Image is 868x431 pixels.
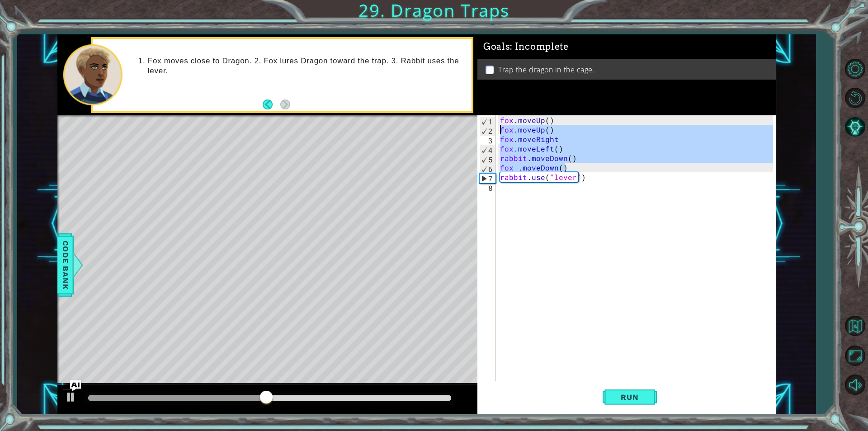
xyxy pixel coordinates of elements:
[263,99,280,109] button: Back
[842,56,868,82] button: Level Options
[612,393,647,402] span: Run
[480,174,495,183] div: 7
[479,136,495,145] div: 3
[480,145,495,155] div: 4
[483,41,569,52] span: Goals
[842,312,868,341] a: Back to Map
[603,382,657,412] button: Shift+Enter: Run current code.
[480,117,495,126] div: 1
[480,164,495,174] div: 6
[480,126,495,136] div: 2
[842,372,868,398] button: Mute
[842,85,868,111] button: Restart Level
[148,56,465,76] li: Fox moves close to Dragon. 2. Fox lures Dragon toward the trap. 3. Rabbit uses the lever.
[498,65,594,75] p: Trap the dragon in the cage.
[58,237,73,293] span: Code Bank
[70,380,81,391] button: Ask AI
[842,114,868,140] button: AI Hint
[842,343,868,369] button: Maximize Browser
[510,41,568,52] span: : Incomplete
[62,389,80,407] button: Ctrl + P: Play
[842,313,868,339] button: Back to Map
[280,99,290,109] button: Next
[480,155,495,164] div: 5
[479,183,495,193] div: 8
